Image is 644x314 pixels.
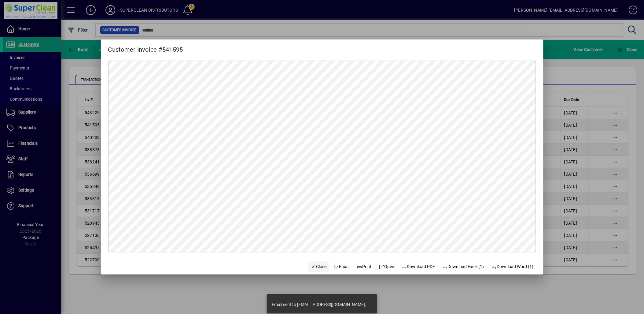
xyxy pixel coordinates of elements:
a: Open [377,261,397,272]
span: Close [311,264,327,270]
div: Email sent to [EMAIL_ADDRESS][DOMAIN_NAME]. [272,301,366,308]
span: Download PDF [402,264,435,270]
button: Email [331,261,352,272]
span: Download Excel (1) [443,264,484,270]
h2: Customer Invoice #541595 [101,39,190,54]
button: Download Excel (1) [440,261,487,272]
a: Download PDF [399,261,438,272]
span: Email [334,264,350,270]
span: Open [379,264,395,270]
button: Download Word (1) [489,261,536,272]
button: Close [308,261,329,272]
button: Print [355,261,374,272]
span: Download Word (1) [491,264,534,270]
span: Print [357,264,372,270]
